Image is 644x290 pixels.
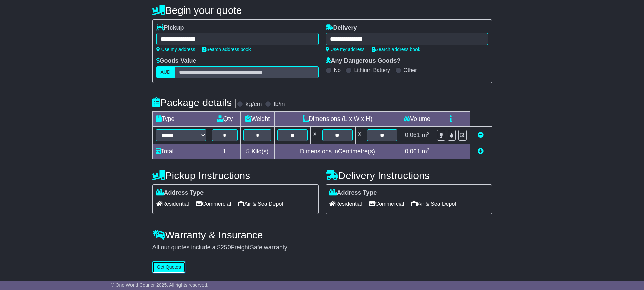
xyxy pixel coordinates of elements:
[111,282,209,288] span: © One World Courier 2025. All rights reserved.
[209,144,240,159] td: 1
[238,199,283,209] span: Air & Sea Depot
[326,170,492,181] h4: Delivery Instructions
[422,132,430,138] span: m
[329,199,362,209] span: Residential
[246,148,249,155] span: 5
[369,199,404,209] span: Commercial
[240,144,275,159] td: Kilo(s)
[156,24,184,32] label: Pickup
[400,112,434,127] td: Volume
[152,229,492,240] h4: Warranty & Insurance
[478,148,484,155] a: Add new item
[152,97,237,108] h4: Package details |
[209,112,240,127] td: Qty
[156,57,196,65] label: Goods Value
[152,261,186,273] button: Get Quotes
[152,112,209,127] td: Type
[404,67,417,73] label: Other
[156,66,175,78] label: AUD
[478,132,484,138] a: Remove this item
[240,112,275,127] td: Weight
[427,131,430,136] sup: 3
[405,132,420,138] span: 0.061
[156,47,195,52] a: Use my address
[156,189,204,197] label: Address Type
[196,199,231,209] span: Commercial
[411,199,456,209] span: Air & Sea Depot
[334,67,341,73] label: No
[245,101,262,108] label: kg/cm
[326,57,401,65] label: Any Dangerous Goods?
[275,144,400,159] td: Dimensions in Centimetre(s)
[329,189,377,197] label: Address Type
[152,144,209,159] td: Total
[152,244,492,252] div: All our quotes include a $ FreightSafe warranty.
[326,24,357,32] label: Delivery
[275,112,400,127] td: Dimensions (L x W x H)
[422,148,430,155] span: m
[152,5,492,16] h4: Begin your quote
[221,244,231,251] span: 250
[372,47,420,52] a: Search address book
[405,148,420,155] span: 0.061
[311,127,319,144] td: x
[326,47,365,52] a: Use my address
[273,101,285,108] label: lb/in
[202,47,251,52] a: Search address book
[156,199,189,209] span: Residential
[355,127,364,144] td: x
[354,67,390,73] label: Lithium Battery
[152,170,319,181] h4: Pickup Instructions
[427,147,430,152] sup: 3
